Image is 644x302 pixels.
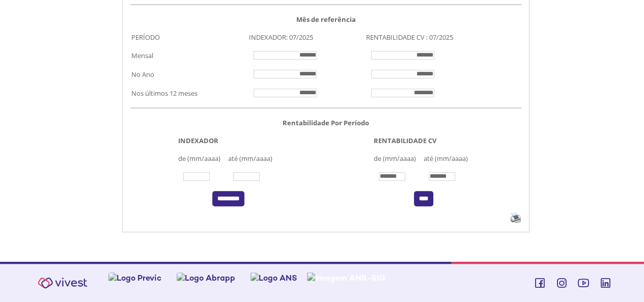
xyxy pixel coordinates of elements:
[423,149,474,167] td: até (mm/aaaa)
[130,28,247,46] td: PERÍODO
[177,272,235,283] img: Logo Abrapp
[250,272,297,283] img: Logo ANS
[373,149,423,167] td: de (mm/aaaa)
[365,28,521,46] td: RENTABILIDADE CV : 07/2025
[130,46,247,65] td: Mensal
[130,84,247,102] td: Nos últimos 12 meses
[510,211,521,224] img: printer_off.png
[178,136,218,145] b: INDEXADOR
[374,136,436,145] b: RENTABILIDADE CV
[130,65,247,84] td: No Ano
[177,149,227,167] td: de (mm/aaaa)
[296,15,356,24] b: Mês de referência
[247,28,365,46] td: INDEXADOR: 07/2025
[108,272,161,283] img: Logo Previc
[283,118,369,127] b: Rentabilidade Por Período
[307,272,385,283] img: Imagem ANS-SIG
[227,149,279,167] td: até (mm/aaaa)
[32,271,93,294] img: Vivest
